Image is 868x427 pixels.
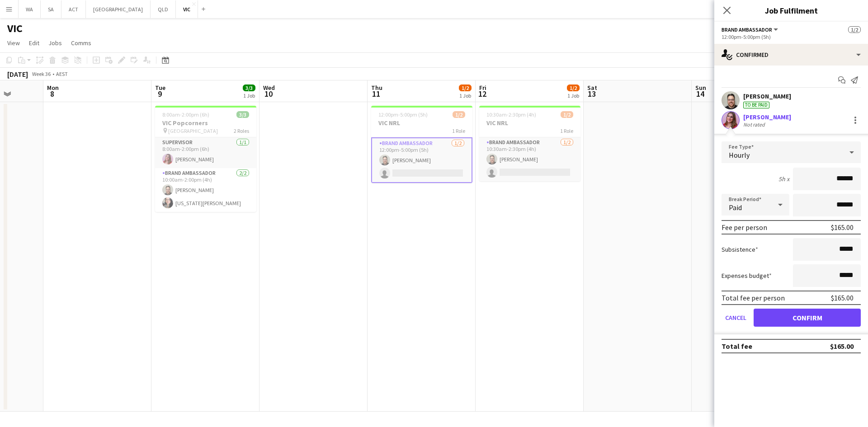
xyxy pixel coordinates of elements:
[587,84,597,92] span: Sat
[479,84,486,92] span: Fri
[560,127,573,134] span: 1 Role
[371,137,472,183] app-card-role: Brand Ambassador1/212:00pm-5:00pm (5h)[PERSON_NAME]
[743,102,769,108] div: To be paid
[567,92,579,99] div: 1 Job
[848,26,861,33] span: 1/2
[722,223,767,232] div: Fee per person
[754,309,861,327] button: Confirm
[243,92,255,99] div: 1 Job
[155,137,256,168] app-card-role: Supervisor1/18:00am-2:00pm (6h)[PERSON_NAME]
[41,0,61,18] button: SA
[155,119,256,127] h3: VIC Popcorners
[370,89,382,99] span: 11
[371,84,382,92] span: Thu
[831,223,854,232] div: $165.00
[459,84,472,91] span: 1/2
[25,37,43,49] a: Edit
[71,39,91,47] span: Comms
[561,111,573,118] span: 1/2
[479,106,580,181] app-job-card: 10:30am-2:30pm (4h)1/2VIC NRL1 RoleBrand Ambassador1/210:30am-2:30pm (4h)[PERSON_NAME]
[371,106,472,183] app-job-card: 12:00pm-5:00pm (5h)1/2VIC NRL1 RoleBrand Ambassador1/212:00pm-5:00pm (5h)[PERSON_NAME]
[452,127,465,134] span: 1 Role
[46,89,59,99] span: 8
[47,84,59,92] span: Mon
[743,113,791,121] div: [PERSON_NAME]
[694,89,706,99] span: 14
[7,70,28,79] div: [DATE]
[722,26,779,33] button: Brand Ambassador
[7,39,20,47] span: View
[155,168,256,212] app-card-role: Brand Ambassador2/210:00am-2:00pm (4h)[PERSON_NAME][US_STATE][PERSON_NAME]
[61,0,86,18] button: ACT
[722,293,785,302] div: Total fee per person
[714,44,868,66] div: Confirmed
[695,84,706,92] span: Sun
[714,5,868,16] h3: Job Fulfilment
[243,84,255,91] span: 3/3
[729,150,750,160] span: Hourly
[743,121,767,128] div: Not rated
[478,89,486,99] span: 12
[479,119,580,127] h3: VIC NRL
[479,137,580,181] app-card-role: Brand Ambassador1/210:30am-2:30pm (4h)[PERSON_NAME]
[567,84,580,91] span: 1/2
[86,0,151,18] button: [GEOGRAPHIC_DATA]
[56,70,68,77] div: AEST
[459,92,471,99] div: 1 Job
[722,245,758,253] label: Subsistence
[722,26,772,33] span: Brand Ambassador
[168,127,218,134] span: [GEOGRAPHIC_DATA]
[722,33,861,40] div: 12:00pm-5:00pm (5h)
[486,111,536,118] span: 10:30am-2:30pm (4h)
[29,39,39,47] span: Edit
[453,111,465,118] span: 1/2
[722,342,752,351] div: Total fee
[262,89,275,99] span: 10
[176,0,198,18] button: VIC
[371,119,472,127] h3: VIC NRL
[830,342,854,351] div: $165.00
[263,84,275,92] span: Wed
[778,175,789,183] div: 5h x
[162,111,209,118] span: 8:00am-2:00pm (6h)
[236,111,249,118] span: 3/3
[378,111,428,118] span: 12:00pm-5:00pm (5h)
[155,106,256,212] app-job-card: 8:00am-2:00pm (6h)3/3VIC Popcorners [GEOGRAPHIC_DATA]2 RolesSupervisor1/18:00am-2:00pm (6h)[PERSO...
[67,37,95,49] a: Comms
[831,293,854,302] div: $165.00
[19,0,41,18] button: WA
[154,89,165,99] span: 9
[151,0,176,18] button: QLD
[586,89,597,99] span: 13
[722,309,750,327] button: Cancel
[48,39,62,47] span: Jobs
[729,203,742,212] span: Paid
[45,37,66,49] a: Jobs
[7,22,23,35] h1: VIC
[234,127,249,134] span: 2 Roles
[155,84,165,92] span: Tue
[4,37,24,49] a: View
[30,70,52,77] span: Week 36
[722,272,772,280] label: Expenses budget
[743,92,791,100] div: [PERSON_NAME]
